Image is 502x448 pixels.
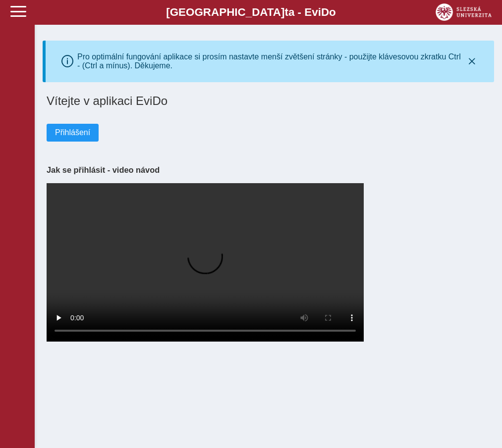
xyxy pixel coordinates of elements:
[30,6,472,19] b: [GEOGRAPHIC_DATA] a - Evi
[329,6,336,18] span: o
[284,6,288,18] span: t
[47,183,364,342] video: Your browser does not support the video tag.
[55,128,90,137] span: Přihlášení
[47,165,490,175] h3: Jak se přihlásit - video návod
[47,94,490,108] h1: Vítejte v aplikaci EviDo
[77,52,465,70] div: Pro optimální fungování aplikace si prosím nastavte menší zvětšení stránky - použijte klávesovou ...
[321,6,329,18] span: D
[436,3,492,21] img: logo_web_su.png
[47,124,99,142] button: Přihlášení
